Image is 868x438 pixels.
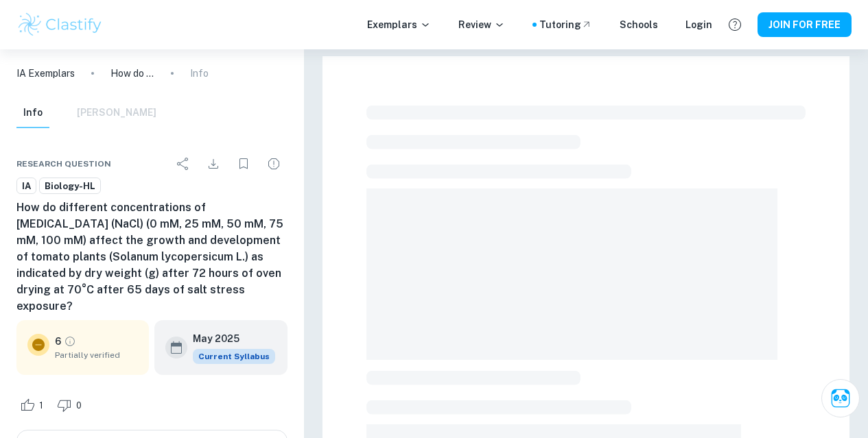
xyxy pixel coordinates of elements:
[200,150,227,178] div: Download
[458,17,505,32] p: Review
[193,349,275,364] span: Current Syllabus
[16,199,288,315] h6: How do different concentrations of [MEDICAL_DATA] (NaCl) (0 mM, 25 mM, 50 mM, 75 mM, 100 mM) affe...
[40,180,100,193] span: Biology-HL
[17,180,36,193] span: IA
[54,394,89,416] div: Dislike
[55,334,61,349] p: 6
[16,66,75,81] a: IA Exemplars
[821,379,860,417] button: Ask Clai
[16,394,51,416] div: Like
[260,150,288,178] div: Report issue
[539,17,592,32] a: Tutoring
[193,331,264,346] h6: May 2025
[723,13,747,36] button: Help and Feedback
[193,349,275,364] div: This exemplar is based on the current syllabus. Feel free to refer to it for inspiration/ideas wh...
[169,150,197,178] div: Share
[230,150,257,178] div: Bookmark
[16,158,111,170] span: Research question
[64,335,76,348] a: Grade partially verified
[16,11,104,38] img: Clastify logo
[55,349,138,361] span: Partially verified
[16,178,36,195] a: IA
[758,12,852,37] button: JOIN FOR FREE
[110,66,154,81] p: How do different concentrations of [MEDICAL_DATA] (NaCl) (0 mM, 25 mM, 50 mM, 75 mM, 100 mM) affe...
[16,98,49,128] button: Info
[190,66,209,81] p: Info
[69,399,89,413] span: 0
[32,399,51,413] span: 1
[620,17,658,32] a: Schools
[367,17,431,32] p: Exemplars
[685,17,712,32] a: Login
[39,178,101,195] a: Biology-HL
